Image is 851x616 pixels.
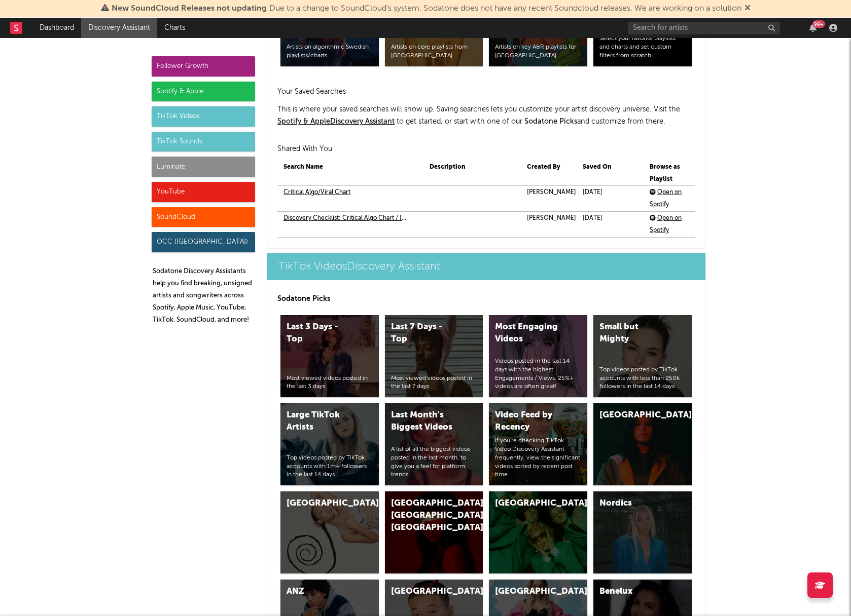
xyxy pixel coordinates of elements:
[489,315,587,397] a: Most Engaging VideosVideos posted in the last 14 days with the highest Engagements / Views. 25%+ ...
[385,491,483,573] a: [GEOGRAPHIC_DATA], [GEOGRAPHIC_DATA], [GEOGRAPHIC_DATA]
[287,321,356,345] div: Last 3 Days - Top
[391,321,460,345] div: Last 7 Days - Top
[423,161,521,186] th: Description
[489,491,587,573] a: [GEOGRAPHIC_DATA]
[391,409,460,434] div: Last Month's Biggest Videos
[152,157,255,177] div: Luminate
[32,18,81,38] a: Dashboard
[650,212,688,237] div: Open on Spotify
[521,212,577,238] td: [PERSON_NAME]
[277,103,695,128] p: This is where your saved searches will show up. Saving searches lets you customize your artist di...
[283,186,350,199] a: Critical Algo/Viral Chart
[152,106,255,127] div: TikTok Videos
[593,315,692,397] a: Small but MightyTop videos posted by TikTok accounts with less than 250k followers in the last 14...
[577,186,644,212] td: [DATE]
[277,293,695,305] p: Sodatone Picks
[644,161,689,186] th: Browse as Playlist
[152,207,255,227] div: SoundCloud
[287,409,356,434] div: Large TikTok Artists
[152,232,255,252] div: OCC ([GEOGRAPHIC_DATA])
[599,586,668,598] div: Benelux
[267,253,705,280] a: TikTok VideosDiscovery Assistant
[489,403,587,485] a: Video Feed by RecencyIf you're checking TikTok Video Discovery Assistant frequently, view the sig...
[287,43,373,60] div: Artists on algorithmic Swedish playlists/charts
[495,497,564,510] div: [GEOGRAPHIC_DATA]
[599,366,686,391] div: Top videos posted by TikTok accounts with less than 250k followers in the last 14 days.
[391,445,477,479] div: A list of all the biggest videos posted in the last month, to give you a feel for platform trends.
[385,403,483,485] a: Last Month's Biggest VideosA list of all the biggest videos posted in the last month, to give you...
[277,118,395,125] a: Spotify & AppleDiscovery Assistant
[287,454,373,479] div: Top videos posted by TikTok accounts with 1m+ followers in the last 14 days.
[577,212,644,238] td: [DATE]
[153,265,255,326] p: Sodatone Discovery Assistants help you find breaking, unsigned artists and songwriters across Spo...
[157,18,192,38] a: Charts
[650,189,682,208] span: Open on Spotify
[593,491,692,573] a: Nordics
[495,409,564,434] div: Video Feed by Recency
[283,212,409,224] a: Discovery Checklist: Critical Algo Chart / [GEOGRAPHIC_DATA]
[495,437,581,479] div: If you're checking TikTok Video Discovery Assistant frequently, view the significant videos sorte...
[112,5,741,13] span: : Due to a change to SoundCloud's system, Sodatone does not have any recent Soundcloud releases. ...
[599,409,668,421] div: [GEOGRAPHIC_DATA]
[152,82,255,102] div: Spotify & Apple
[280,403,379,485] a: Large TikTok ArtistsTop videos posted by TikTok accounts with 1m+ followers in the last 14 days.
[524,118,577,125] span: Sodatone Picks
[277,143,695,155] h2: Shared With You
[112,5,267,13] span: New SoundCloud Releases not updating
[744,5,751,13] span: Dismiss
[495,586,564,598] div: [GEOGRAPHIC_DATA]
[280,315,379,397] a: Last 3 Days - TopMost viewed videos posted in the last 3 days.
[495,43,581,60] div: Artists on key A&R playlists for [GEOGRAPHIC_DATA]
[287,497,356,510] div: [GEOGRAPHIC_DATA]
[277,161,423,186] th: Search Name
[81,18,157,38] a: Discovery Assistant
[495,357,581,391] div: Videos posted in the last 14 days with the highest Engagements / Views. 25%+ videos are often great!
[280,491,379,573] a: [GEOGRAPHIC_DATA]
[650,215,682,234] span: Open on Spotify
[628,22,780,34] input: Search for artists
[599,321,668,345] div: Small but Mighty
[287,374,373,392] div: Most viewed videos posted in the last 3 days.
[391,374,477,392] div: Most viewed videos posted in the last 7 days.
[599,34,686,60] div: Select your favorite playlists and charts and set custom filters from scratch.
[287,586,356,598] div: ANZ
[577,161,644,186] th: Saved On
[495,321,564,345] div: Most Engaging Videos
[650,186,688,211] div: Open on Spotify
[593,403,692,485] a: [GEOGRAPHIC_DATA]
[152,56,255,76] div: Follower Growth
[152,182,255,202] div: YouTube
[521,186,577,212] td: [PERSON_NAME]
[391,586,460,598] div: [GEOGRAPHIC_DATA]
[385,315,483,397] a: Last 7 Days - TopMost viewed videos posted in the last 7 days.
[152,132,255,152] div: TikTok Sounds
[277,86,695,98] h2: Your Saved Searches
[809,24,817,32] button: 99+
[812,20,825,28] div: 99 +
[599,497,668,510] div: Nordics
[521,161,577,186] th: Created By
[391,43,477,60] div: Artists on core playlists from [GEOGRAPHIC_DATA]
[391,497,460,534] div: [GEOGRAPHIC_DATA], [GEOGRAPHIC_DATA], [GEOGRAPHIC_DATA]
